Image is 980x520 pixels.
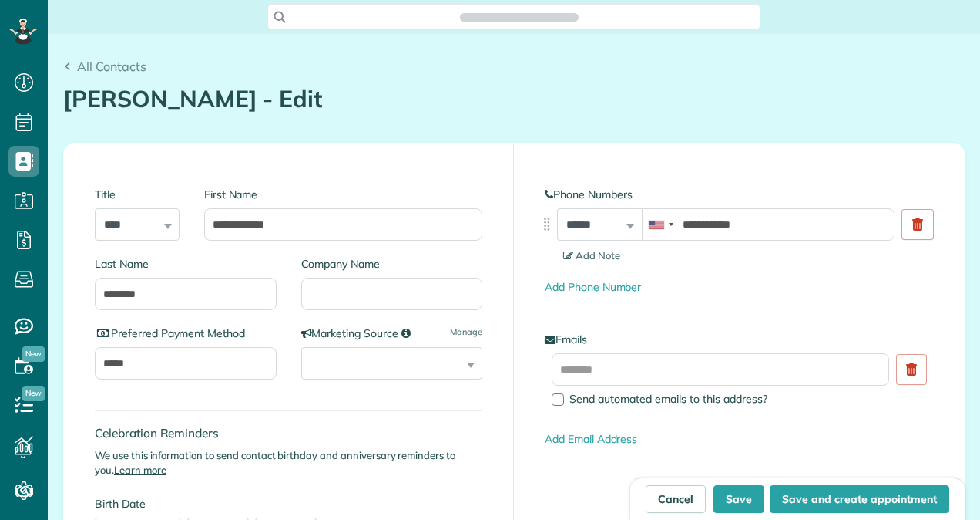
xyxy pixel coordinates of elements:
[450,326,482,338] a: Manage
[539,216,555,232] img: drag_indicator-119b368615184ecde3eda3c64c821f6cf29d3e2b97b89ee44bc31753036683e5.png
[204,187,482,202] label: First Name
[63,57,146,76] a: All Contacts
[63,86,965,112] h1: [PERSON_NAME] - Edit
[95,326,277,341] label: Preferred Payment Method
[545,332,933,347] label: Emails
[95,256,277,272] label: Last Name
[301,326,483,341] label: Marketing Source
[643,209,678,240] div: United States: +1
[475,9,562,25] span: Search ZenMaid…
[95,448,482,478] p: We use this information to send contact birthday and anniversary reminders to you.
[545,187,933,202] label: Phone Numbers
[545,280,641,294] a: Add Phone Number
[22,386,45,401] span: New
[646,485,706,513] a: Cancel
[77,59,146,74] span: All Contacts
[301,256,483,272] label: Company Name
[713,485,764,513] button: Save
[545,432,637,446] a: Add Email Address
[770,485,949,513] button: Save and create appointment
[95,496,353,512] label: Birth Date
[95,427,482,440] h4: Celebration Reminders
[95,187,180,202] label: Title
[563,249,620,262] span: Add Note
[22,346,45,362] span: New
[569,392,767,406] span: Send automated emails to this address?
[114,464,166,476] a: Learn more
